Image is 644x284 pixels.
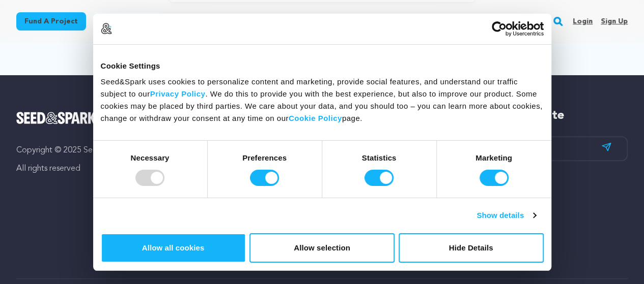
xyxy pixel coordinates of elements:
[16,163,177,175] p: All rights reserved
[101,76,544,124] div: Seed&Spark uses cookies to personalize content and marketing, provide social features, and unders...
[475,153,512,162] strong: Marketing
[477,209,536,222] a: Show details
[573,13,593,29] a: Login
[101,23,112,34] img: logo
[150,89,206,98] a: Privacy Policy
[16,12,86,30] a: Fund a project
[16,112,177,124] a: Seed&Spark Homepage
[92,12,164,30] a: Start a project
[249,233,395,263] button: Allow selection
[289,114,342,122] a: Cookie Policy
[399,233,544,263] button: Hide Details
[455,21,544,36] a: Usercentrics Cookiebot - opens in a new window
[601,13,628,29] a: Sign up
[101,59,544,72] div: Cookie Settings
[16,144,177,156] p: Copyright © 2025 Seed&Spark
[242,153,287,162] strong: Preferences
[131,153,170,162] strong: Necessary
[101,233,246,263] button: Allow all cookies
[362,153,397,162] strong: Statistics
[16,112,96,124] img: Seed&Spark Logo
